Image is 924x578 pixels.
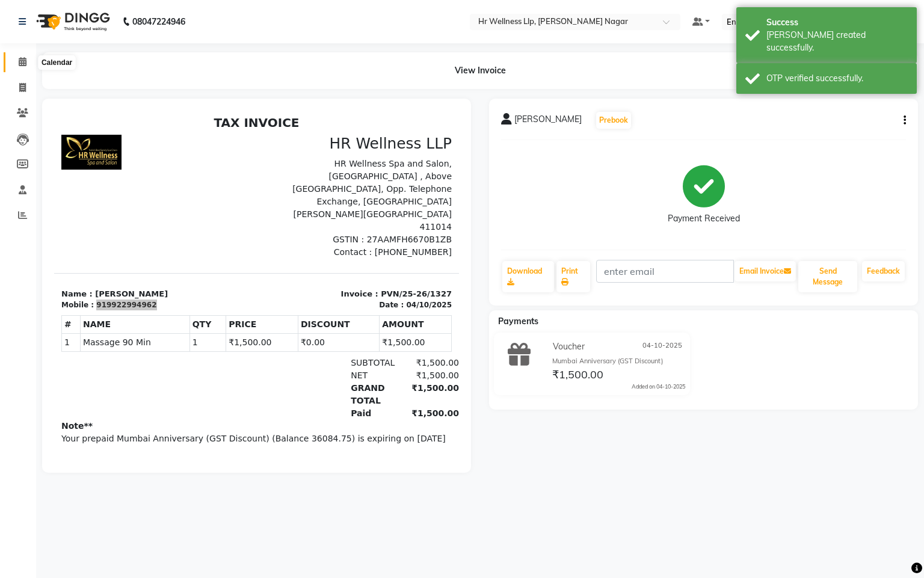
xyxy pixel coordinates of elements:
div: Mobile : [7,189,40,200]
td: 1 [135,223,172,241]
th: # [8,205,26,223]
span: ₹1,500.00 [552,367,603,384]
th: QTY [135,205,172,223]
td: ₹0.00 [244,223,325,241]
td: 1 [8,223,26,241]
div: Added on 04-10-2025 [632,383,685,391]
td: ₹1,500.00 [325,223,398,241]
div: ₹1,500.00 [347,271,405,297]
div: Paid [289,297,347,309]
button: Prebook [596,112,631,129]
th: AMOUNT [325,205,398,223]
th: NAME [26,205,135,223]
a: Print [556,261,590,292]
span: Payments [498,316,538,327]
span: Massage 90 Min [29,226,133,238]
p: Name : [PERSON_NAME] [7,177,196,189]
div: Calendar [38,55,75,70]
div: Date : [325,189,350,200]
button: Email Invoice [735,261,796,281]
th: DISCOUNT [244,205,325,223]
input: enter email [596,260,734,283]
b: 08047224946 [132,5,185,38]
h3: HR Wellness LLP [210,24,398,42]
p: Contact : [PHONE_NUMBER] [210,135,398,148]
div: Success [766,16,908,29]
p: Invoice : PVN/25-26/1327 [210,177,398,189]
div: Mumbai Anniversary (GST Discount) [552,356,685,366]
p: Your prepaid Mumbai Anniversary (GST Discount) (Balance 36084.75) is expiring on [DATE] [7,322,398,334]
span: [PERSON_NAME] [514,113,582,130]
img: logo [31,5,113,38]
div: ₹1,500.00 [347,246,405,259]
div: ₹1,500.00 [347,297,405,309]
span: Voucher [553,340,585,353]
div: View Invoice [42,52,918,89]
div: OTP verified successfully. [766,72,908,85]
p: GSTIN : 27AAMFH6670B1ZB [210,123,398,135]
th: PRICE [172,205,244,223]
td: ₹1,500.00 [172,223,244,241]
div: ₹1,500.00 [347,259,405,271]
div: GRAND TOTAL [289,271,347,297]
div: Payment Received [668,212,740,225]
div: NET [289,259,347,271]
div: 919922994962 [42,189,102,200]
p: HR Wellness Spa and Salon, [GEOGRAPHIC_DATA] , Above [GEOGRAPHIC_DATA], Opp. Telephone Exchange, ... [210,47,398,123]
div: SUBTOTAL [289,246,347,259]
a: Feedback [862,261,905,281]
a: Download [502,261,554,292]
button: Send Message [798,261,857,292]
div: Bill created successfully. [766,29,908,54]
span: 04-10-2025 [642,340,682,353]
div: 04/10/2025 [352,189,398,200]
h2: TAX INVOICE [7,5,398,19]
